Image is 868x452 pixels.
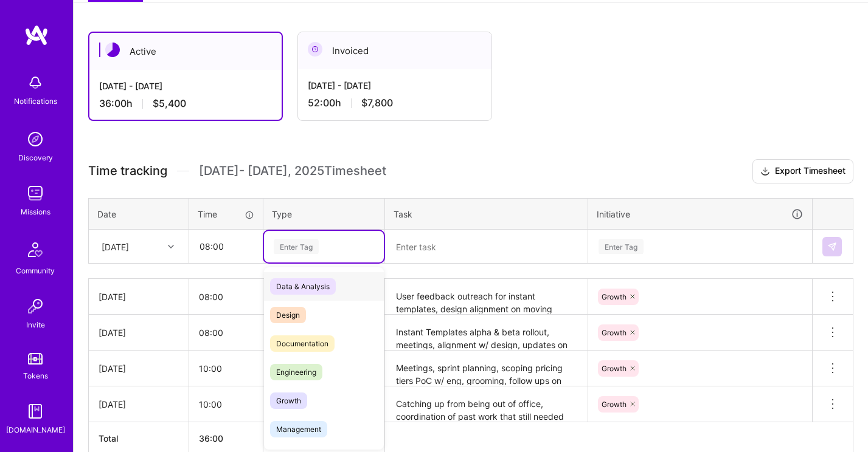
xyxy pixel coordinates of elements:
th: Task [385,198,588,230]
th: Type [263,198,385,230]
div: Tokens [23,369,48,382]
img: Submit [827,242,837,252]
span: $5,400 [153,97,186,110]
div: [DATE] [99,326,179,339]
div: Missions [21,205,50,218]
img: Invoiced [308,42,322,56]
div: 36:00 h [99,97,272,110]
div: Discovery [18,151,53,164]
div: Community [16,264,55,277]
i: icon Chevron [168,244,174,250]
input: HH:MM [189,388,263,420]
input: HH:MM [190,230,262,262]
img: teamwork [23,181,47,205]
i: icon Download [760,165,770,178]
span: Documentation [270,335,335,352]
div: Invite [26,318,45,331]
span: [DATE] - [DATE] , 2025 Timesheet [199,163,386,179]
span: $7,800 [361,97,393,109]
img: bell [23,70,47,95]
span: Engineering [270,364,322,380]
div: Notifications [14,95,57,108]
span: Data & Analysis [270,278,336,295]
div: [DATE] [99,290,179,303]
input: HH:MM [189,317,263,349]
div: Time [198,208,254,221]
img: discovery [23,127,47,151]
div: Invoiced [298,32,491,69]
div: Initiative [597,207,804,221]
img: tokens [28,353,43,365]
div: [DATE] [99,398,179,411]
img: Active [105,43,120,57]
div: [DATE] [102,240,129,253]
input: HH:MM [189,352,263,385]
div: Enter Tag [274,237,319,256]
div: 52:00 h [308,97,482,109]
div: [DATE] - [DATE] [308,79,482,92]
th: Date [89,198,189,230]
input: HH:MM [189,281,263,313]
textarea: Catching up from being out of office, coordination of past work that still needed follow up, spri... [386,388,586,421]
span: Growth [270,392,307,409]
span: Design [270,307,306,323]
button: Export Timesheet [752,159,853,183]
span: Growth [602,292,627,301]
textarea: Instant Templates alpha & beta rollout, meetings, alignment w/ design, updates on team progress, ... [386,316,586,349]
div: [DATE] - [DATE] [99,80,272,92]
img: guide book [23,399,47,423]
textarea: User feedback outreach for instant templates, design alignment on moving group join modal to sign... [386,280,586,313]
span: Growth [602,400,627,409]
span: Growth [602,364,627,373]
span: Time tracking [88,163,167,179]
div: Active [89,33,282,70]
textarea: Meetings, sprint planning, scoping pricing tiers PoC w/ eng, grooming, follow ups on releases fro... [386,352,586,385]
img: logo [24,24,49,46]
span: Growth [602,328,627,337]
div: Enter Tag [599,237,644,256]
div: [DATE] [99,362,179,375]
img: Community [21,235,50,264]
div: [DOMAIN_NAME] [6,423,65,436]
img: Invite [23,294,47,318]
span: Management [270,421,327,437]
